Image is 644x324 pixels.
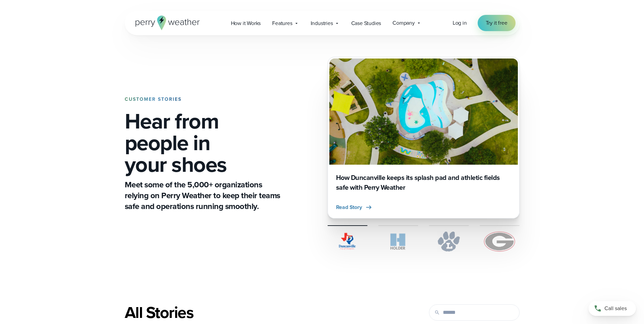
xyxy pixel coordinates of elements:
span: Case Studies [351,19,381,27]
span: Read Story [336,203,362,211]
p: Meet some of the 5,000+ organizations relying on Perry Weather to keep their teams safe and opera... [125,179,283,212]
span: Try it free [486,19,507,27]
span: Call sales [604,304,627,313]
button: Read Story [336,203,373,211]
a: Duncanville Splash Pad How Duncanville keeps its splash pad and athletic fields safe with Perry W... [328,57,520,218]
a: Try it free [478,15,516,31]
div: 1 of 4 [328,57,520,218]
a: How it Works [225,16,267,30]
span: Industries [311,19,333,27]
span: How it Works [231,19,261,27]
span: Company [392,19,415,27]
img: City of Duncanville Logo [328,231,367,252]
img: Holder.svg [378,231,418,252]
h1: Hear from people in your shoes [125,110,283,175]
h3: How Duncanville keeps its splash pad and athletic fields safe with Perry Weather [336,173,511,192]
span: Features [272,19,292,27]
img: Duncanville Splash Pad [329,59,518,165]
strong: CUSTOMER STORIES [125,96,182,103]
a: Call sales [589,301,636,316]
div: All Stories [125,303,384,322]
a: Log in [453,19,467,27]
div: slideshow [328,57,520,218]
a: Case Studies [345,16,387,30]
